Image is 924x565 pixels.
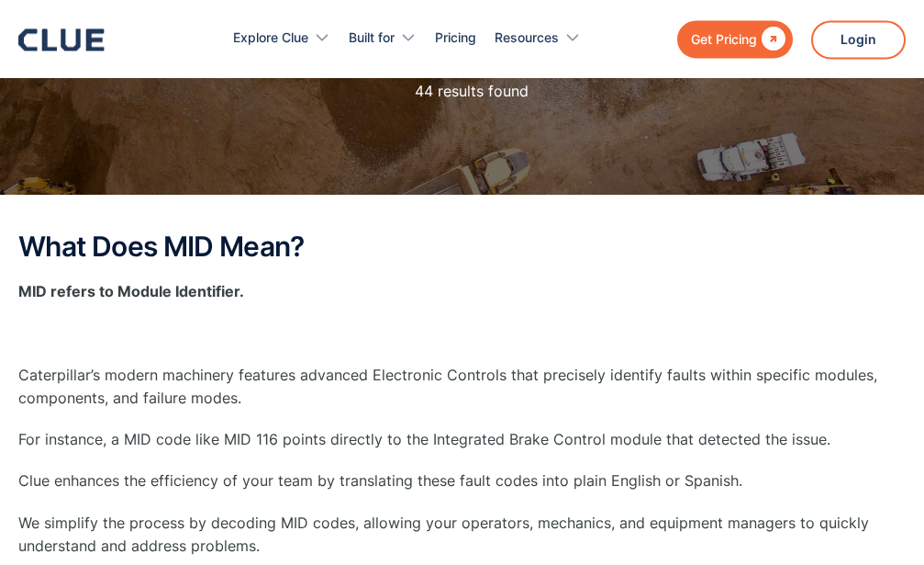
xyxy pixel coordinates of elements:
strong: MID refers to Module Identifier. [18,282,244,300]
p: 44 results found [396,80,529,103]
div: Built for [349,9,395,67]
div: Resources [495,9,559,67]
div: Resources [495,9,581,67]
p: Caterpillar’s modern machinery features advanced Electronic Controls that precisely identify faul... [18,364,906,410]
div: Get Pricing [691,28,757,51]
a: Pricing [435,9,476,67]
div: Explore Clue [233,9,330,67]
a: Login [811,20,906,59]
div: Explore Clue [233,9,308,67]
a: Get Pricing [677,20,793,58]
div: Built for [349,9,417,67]
p: Clue enhances the efficiency of your team by translating these fault codes into plain English or ... [18,469,906,492]
h2: What Does MID Mean? [18,232,906,262]
p: We simplify the process by decoding MID codes, allowing your operators, mechanics, and equipment ... [18,512,906,558]
div:  [757,28,785,51]
p: For instance, a MID code like MID 116 points directly to the Integrated Brake Control module that... [18,428,906,451]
